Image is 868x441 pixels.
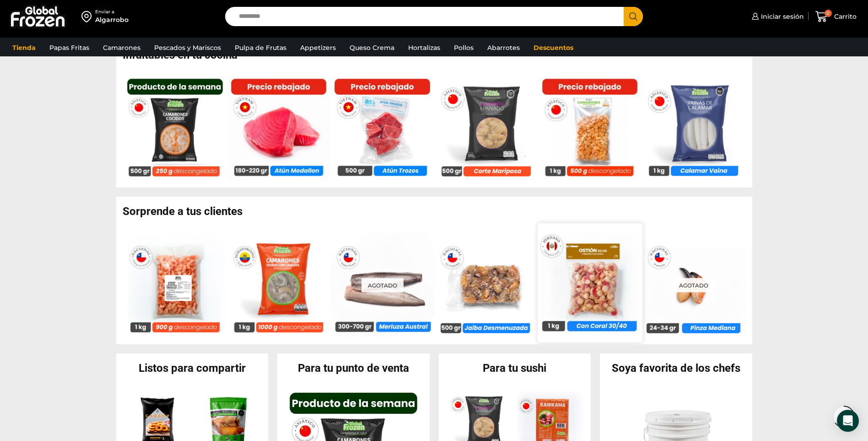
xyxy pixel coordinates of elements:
[832,12,857,21] span: Carrito
[813,6,859,28] a: 0 Carrito
[150,39,226,56] a: Pescados y Mariscos
[600,363,752,374] h2: Soya favorita de los chefs
[95,9,129,15] div: Enviar a
[123,206,752,217] h2: Sorprende a tus clientes
[296,39,340,56] a: Appetizers
[345,39,399,56] a: Queso Crema
[759,12,804,21] span: Iniciar sesión
[624,7,643,26] button: Search button
[837,410,859,432] div: Open Intercom Messenger
[116,363,269,374] h2: Listos para compartir
[404,39,445,56] a: Hortalizas
[95,15,129,24] div: Algarrobo
[230,39,291,56] a: Pulpa de Frutas
[672,278,714,292] p: Agotado
[277,363,430,374] h2: Para tu punto de venta
[825,10,832,17] span: 0
[45,39,94,56] a: Papas Fritas
[123,50,752,61] h2: Infaltables en tu cocina
[81,9,95,24] img: address-field-icon.svg
[439,363,591,374] h2: Para tu sushi
[529,39,578,56] a: Descuentos
[749,7,804,26] a: Iniciar sesión
[98,39,145,56] a: Camarones
[483,39,524,56] a: Abarrotes
[8,39,40,56] a: Tienda
[449,39,478,56] a: Pollos
[361,278,403,292] p: Agotado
